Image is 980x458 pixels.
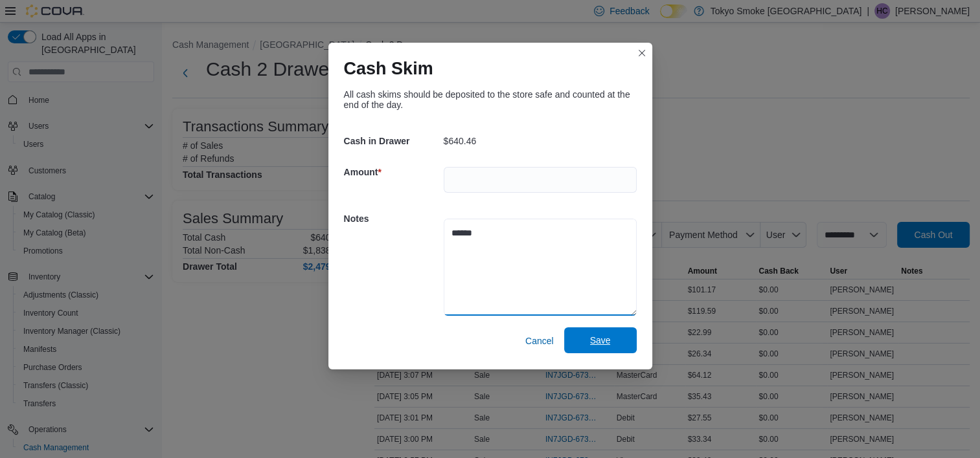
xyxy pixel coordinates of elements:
h5: Notes [344,206,441,232]
h5: Amount [344,159,441,185]
span: Save [590,334,611,347]
button: Cancel [520,328,559,354]
button: Save [564,327,637,353]
span: Cancel [525,334,554,347]
p: $640.46 [444,136,477,146]
button: Closes this modal window [634,45,650,61]
h1: Cash Skim [344,58,433,79]
div: All cash skims should be deposited to the store safe and counted at the end of the day. [344,89,637,110]
h5: Cash in Drawer [344,128,441,154]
